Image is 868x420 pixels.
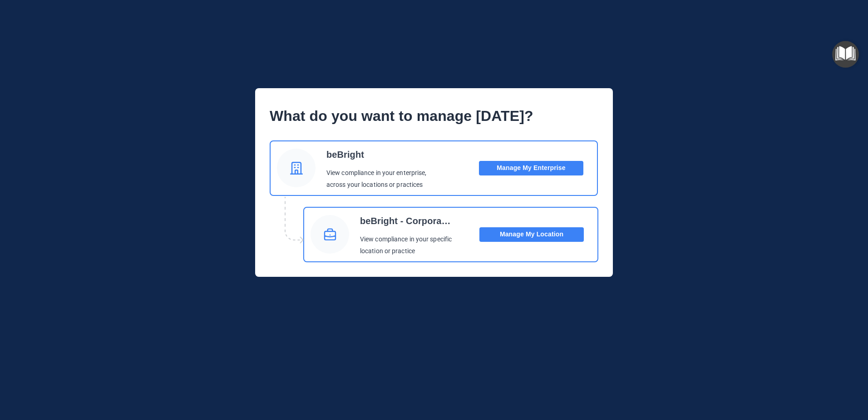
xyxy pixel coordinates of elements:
[270,103,598,130] p: What do you want to manage [DATE]?
[360,212,453,230] p: beBright - Corporate Portal
[326,167,427,179] p: View compliance in your enterprise,
[832,41,859,68] button: Open Resource Center
[360,234,453,245] p: View compliance in your specific
[360,245,453,257] p: location or practice
[479,161,583,175] button: Manage My Enterprise
[479,227,584,242] button: Manage My Location
[326,145,419,164] p: beBright
[326,179,427,191] p: across your locations or practices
